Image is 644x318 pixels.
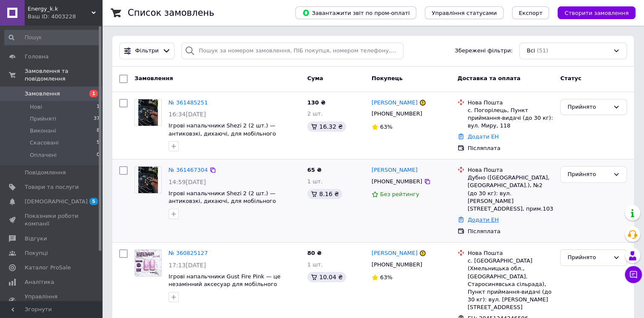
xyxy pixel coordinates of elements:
[169,190,276,212] a: Ігрові напальчники Shezi 2 (2 шт.) — антиковзкі, дихаючі, для мобільного геймінгу
[30,139,59,147] span: Скасовані
[25,235,47,243] span: Відгуки
[370,108,424,119] div: [PHONE_NUMBER]
[468,166,554,174] div: Нова Пошта
[468,257,554,311] div: с. [GEOGRAPHIC_DATA] (Хмельницька обл., [GEOGRAPHIC_DATA]. Старосинявська сільрада), Пункт прийма...
[128,8,214,18] h1: Список замовлень
[4,30,100,45] input: Пошук
[519,10,543,16] span: Експорт
[138,167,158,193] img: Фото товару
[468,99,554,107] div: Нова Пошта
[512,6,550,19] button: Експорт
[549,9,635,16] a: Створити замовлення
[567,170,610,179] div: Прийнято
[307,178,323,185] span: 1 шт.
[25,90,60,98] span: Замовлення
[307,250,322,256] span: 80 ₴
[380,124,392,130] span: 63%
[169,250,208,256] a: № 360825127
[25,198,88,205] span: [DEMOGRAPHIC_DATA]
[25,264,71,272] span: Каталог ProSale
[302,9,409,17] span: Завантажити звіт по пром-оплаті
[169,273,280,295] a: Ігрові напальчники Gust Fire Pink — це незамінний аксесуар для мобільного геймінгу.
[370,176,424,187] div: [PHONE_NUMBER]
[25,169,66,176] span: Повідомлення
[372,249,418,257] a: [PERSON_NAME]
[307,121,346,132] div: 16.32 ₴
[135,250,161,276] img: Фото товару
[169,99,208,106] a: № 361485251
[169,167,208,173] a: № 361467304
[30,151,57,159] span: Оплачені
[30,127,56,135] span: Виконані
[94,115,100,123] span: 37
[25,293,79,308] span: Управління сайтом
[468,133,499,140] a: Додати ЕН
[135,75,173,81] span: Замовлення
[169,179,206,185] span: 14:59[DATE]
[307,75,323,81] span: Cума
[468,145,554,152] div: Післяплата
[527,47,535,55] span: Всі
[468,228,554,235] div: Післяплата
[372,99,418,107] a: [PERSON_NAME]
[135,249,162,277] a: Фото товару
[97,151,100,159] span: 0
[307,261,323,268] span: 1 шт.
[97,103,100,111] span: 1
[25,249,48,257] span: Покупці
[307,189,342,199] div: 8.16 ₴
[97,139,100,147] span: 5
[564,10,629,16] span: Створити замовлення
[458,75,521,81] span: Доставка та оплата
[169,111,206,118] span: 16:34[DATE]
[138,99,158,126] img: Фото товару
[30,115,56,123] span: Прийняті
[181,43,403,59] input: Пошук за номером замовлення, ПІБ покупця, номером телефону, Email, номером накладної
[307,167,322,173] span: 65 ₴
[372,75,403,81] span: Покупець
[307,110,323,117] span: 2 шт.
[380,191,419,197] span: Без рейтингу
[468,174,554,213] div: Дубно ([GEOGRAPHIC_DATA], [GEOGRAPHIC_DATA].), №2 (до 30 кг): вул. [PERSON_NAME][STREET_ADDRESS],...
[372,166,418,174] a: [PERSON_NAME]
[25,53,49,61] span: Головна
[135,166,162,194] a: Фото товару
[135,99,162,126] a: Фото товару
[89,198,98,205] span: 5
[468,107,554,130] div: с. Погорілець, Пункт приймання-видачі (до 30 кг): вул. Миру, 118
[370,259,424,270] div: [PHONE_NUMBER]
[89,90,98,97] span: 1
[25,278,54,286] span: Аналітика
[567,103,610,112] div: Прийнято
[169,122,276,145] a: Ігрові напальчники Shezi 2 (2 шт.) — антиковзкі, дихаючі, для мобільного геймінгу
[25,212,79,228] span: Показники роботи компанії
[567,253,610,262] div: Прийнято
[28,13,102,20] div: Ваш ID: 4003228
[468,217,499,223] a: Додати ЕН
[97,127,100,135] span: 8
[425,6,504,19] button: Управління статусами
[25,183,79,191] span: Товари та послуги
[625,266,642,283] button: Чат з покупцем
[558,6,635,19] button: Створити замовлення
[169,262,206,269] span: 17:13[DATE]
[295,6,416,19] button: Завантажити звіт по пром-оплаті
[30,103,42,111] span: Нові
[537,47,548,54] span: (51)
[25,67,102,83] span: Замовлення та повідомлення
[432,10,497,16] span: Управління статусами
[28,5,92,13] span: Energy_k.k
[468,249,554,257] div: Нова Пошта
[380,274,392,280] span: 63%
[135,47,159,55] span: Фільтри
[455,47,512,55] span: Збережені фільтри:
[307,272,346,282] div: 10.04 ₴
[307,99,326,106] span: 130 ₴
[560,75,581,81] span: Статус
